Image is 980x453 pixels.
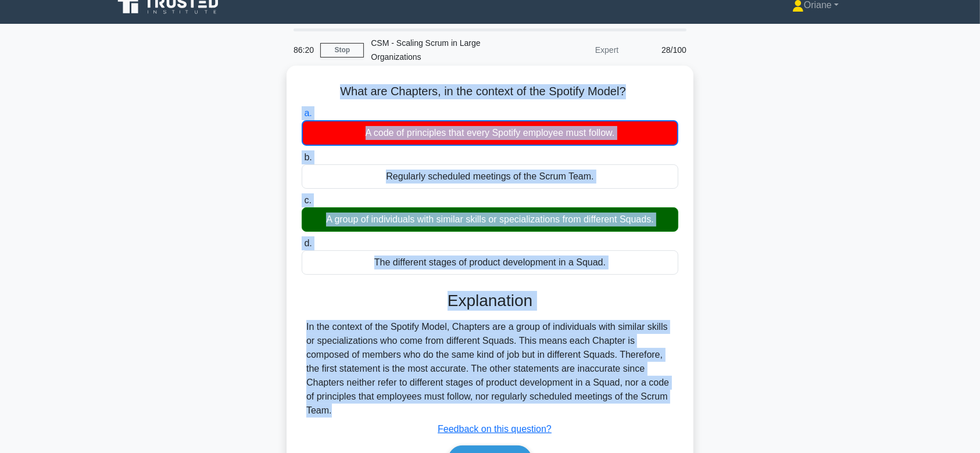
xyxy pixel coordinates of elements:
[304,238,312,248] span: d.
[302,250,678,275] div: The different stages of product development in a Squad.
[309,291,671,311] h3: Explanation
[302,207,678,232] div: A group of individuals with similar skills or specializations from different Squads.
[304,152,312,162] span: b.
[302,120,678,146] div: A code of principles that every Spotify employee must follow.
[364,31,524,69] div: CSM - Scaling Scrum in Large Organizations
[301,84,679,99] h5: What are Chapters, in the context of the Spotify Model?
[524,38,625,62] div: Expert
[304,108,312,118] span: a.
[302,164,678,189] div: Regularly scheduled meetings of the Scrum Team.
[306,320,674,418] div: In the context of the Spotify Model, Chapters are a group of individuals with similar skills or s...
[287,38,320,62] div: 86:20
[304,195,311,205] span: c.
[625,38,693,62] div: 28/100
[320,43,364,57] a: Stop
[438,424,552,434] a: Feedback on this question?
